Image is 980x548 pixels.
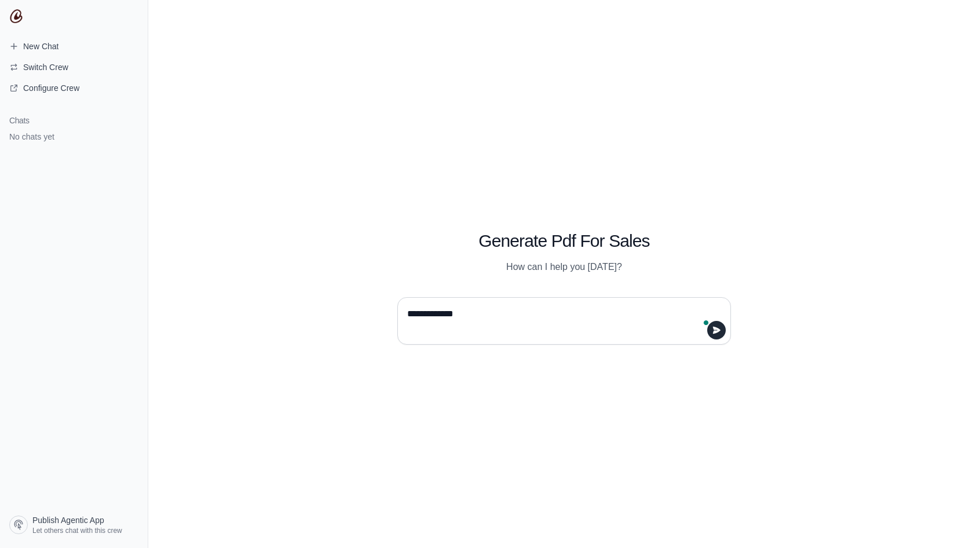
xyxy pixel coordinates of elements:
a: Configure Crew [5,79,143,97]
span: Configure Crew [23,82,79,94]
textarea: To enrich screen reader interactions, please activate Accessibility in Grammarly extension settings [405,305,716,337]
a: Publish Agentic App Let others chat with this crew [5,511,143,539]
iframe: Chat Widget [922,492,980,548]
span: Let others chat with this crew [32,526,122,535]
span: Switch Crew [23,61,68,73]
span: New Chat [23,41,58,52]
a: New Chat [5,37,143,56]
h1: Generate Pdf For Sales [397,231,731,251]
span: Publish Agentic App [32,514,104,526]
img: CrewAI Logo [9,9,23,23]
p: How can I help you [DATE]? [397,260,731,274]
button: Switch Crew [5,58,143,76]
